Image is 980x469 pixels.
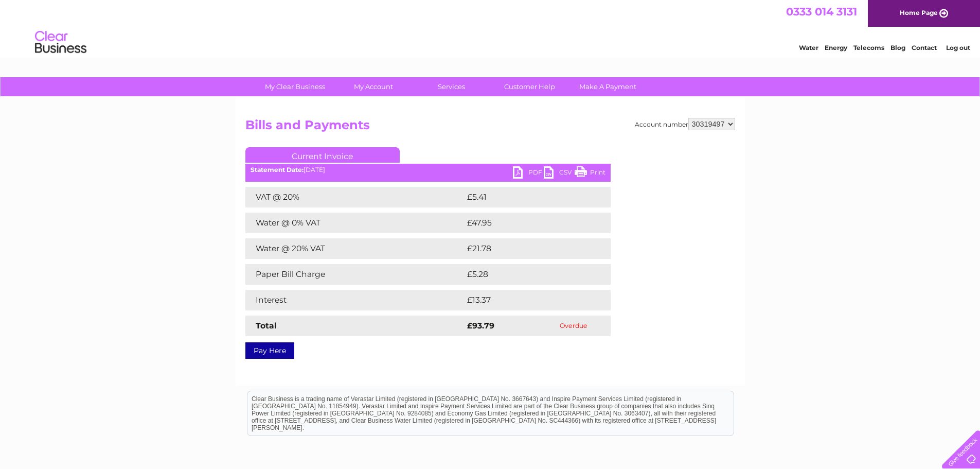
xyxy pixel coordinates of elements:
img: logo.png [34,27,87,58]
a: Energy [825,44,847,51]
td: £5.28 [465,264,586,285]
td: Paper Bill Charge [245,264,465,285]
strong: £93.79 [467,321,494,331]
b: Statement Date: [251,166,304,173]
a: Customer Help [487,77,572,96]
a: Print [575,166,605,181]
div: [DATE] [245,166,611,173]
a: Water [799,44,818,51]
a: Current Invoice [245,147,400,163]
td: Interest [245,290,465,310]
a: Services [409,77,494,96]
a: PDF [513,166,544,181]
td: £47.95 [465,213,589,233]
td: £5.41 [465,187,585,207]
div: Clear Business is a trading name of Verastar Limited (registered in [GEOGRAPHIC_DATA] No. 3667643... [247,6,734,50]
a: Contact [912,44,937,51]
a: Pay Here [245,342,294,359]
a: Make A Payment [565,77,650,96]
a: Telecoms [853,44,884,51]
div: Account number [635,118,735,130]
td: £21.78 [465,238,589,259]
strong: Total [256,321,277,331]
td: VAT @ 20% [245,187,465,207]
a: CSV [544,166,575,181]
h2: Bills and Payments [245,118,735,137]
a: 0333 014 3131 [786,5,857,18]
td: Water @ 0% VAT [245,213,465,233]
a: My Account [331,77,416,96]
a: Log out [946,44,970,51]
td: Water @ 20% VAT [245,238,465,259]
td: £13.37 [465,290,589,310]
a: Blog [890,44,905,51]
td: Overdue [537,316,610,336]
a: My Clear Business [253,77,337,96]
